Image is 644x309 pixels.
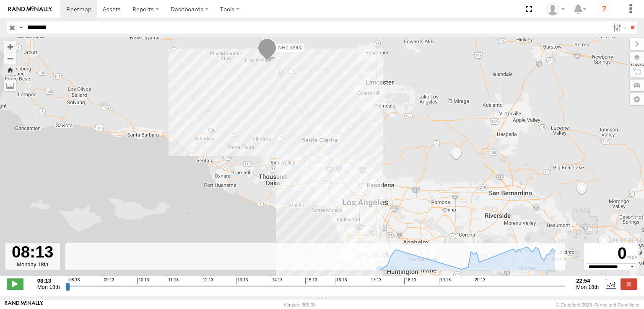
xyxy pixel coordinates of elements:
[439,278,451,284] span: 19:13
[284,302,316,307] div: Version: 305.03
[335,278,347,284] span: 16:13
[236,278,248,284] span: 13:13
[4,80,16,91] label: Measure
[597,3,611,16] i: ?
[630,93,644,105] label: Map Settings
[556,302,639,307] div: © Copyright 2025 -
[202,278,213,284] span: 12:13
[278,45,302,51] span: NHZ10900
[370,278,382,284] span: 17:13
[576,284,599,290] span: Mon 18th Aug 2025
[167,278,179,284] span: 11:13
[621,278,637,289] label: Close
[137,278,149,284] span: 10:13
[585,244,637,263] div: 0
[4,64,16,75] button: Zoom Home
[595,302,639,307] a: Terms and Conditions
[404,278,416,284] span: 18:13
[4,52,16,64] button: Zoom out
[8,6,52,12] img: rand-logo.svg
[7,278,23,289] label: Play/Stop
[305,278,317,284] span: 15:13
[37,278,60,284] strong: 08:13
[474,278,486,284] span: 20:13
[271,278,283,284] span: 14:13
[18,21,24,33] label: Search Query
[37,284,60,290] span: Mon 18th Aug 2025
[610,21,628,33] label: Search Filter Options
[103,278,114,284] span: 09:13
[543,3,568,15] div: Zulema McIntosch
[4,41,16,52] button: Zoom in
[68,278,80,284] span: 08:13
[5,301,43,309] a: Visit our Website
[576,278,599,284] strong: 22:54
